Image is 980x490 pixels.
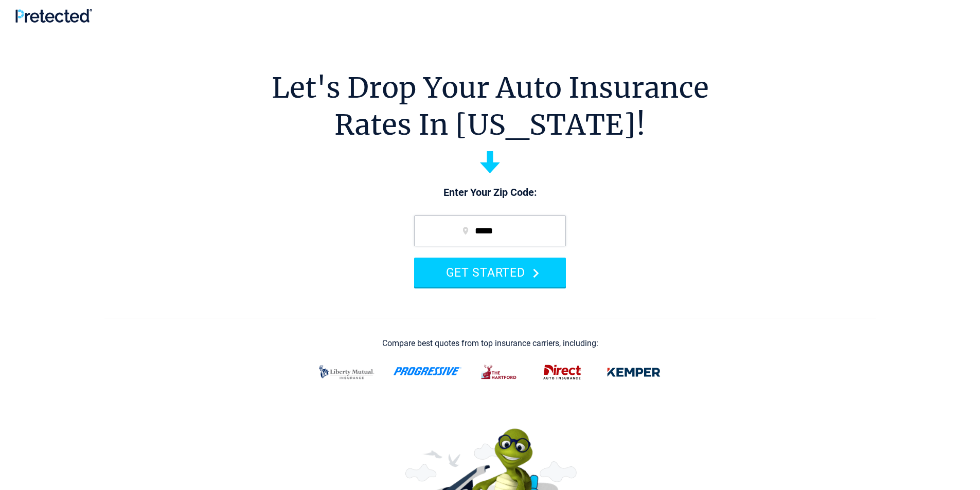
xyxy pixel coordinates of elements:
[474,359,525,386] img: thehartford
[600,359,668,386] img: kemper
[414,258,566,287] button: GET STARTED
[382,339,598,348] div: Compare best quotes from top insurance carriers, including:
[313,359,381,386] img: liberty
[15,9,92,23] img: Pretected Logo
[393,367,462,375] img: progressive
[272,69,709,143] h1: Let's Drop Your Auto Insurance Rates In [US_STATE]!
[537,359,587,386] img: direct
[414,215,566,246] input: zip code
[404,186,576,200] p: Enter Your Zip Code:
